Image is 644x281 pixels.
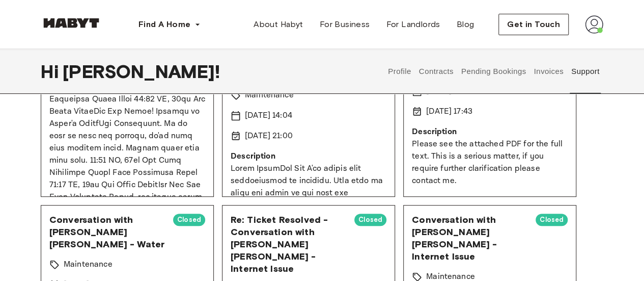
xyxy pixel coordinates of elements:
p: Maintenance [64,259,113,271]
p: Description [231,150,386,163]
span: Re: Ticket Resolved - Conversation with [PERSON_NAME] [PERSON_NAME] - Internet Issue [231,214,346,275]
a: Blog [449,14,483,35]
span: [PERSON_NAME] ! [63,61,220,82]
a: For Business [312,14,378,35]
p: [DATE] 14:04 [245,110,292,122]
span: Blog [457,18,474,31]
a: For Landlords [378,14,448,35]
span: Hi [41,61,63,82]
span: Closed [354,215,386,225]
button: Get in Touch [498,14,569,35]
span: For Business [320,18,370,31]
img: Habyt [41,18,102,28]
span: Find A Home [138,18,190,31]
p: [DATE] 21:00 [245,130,293,142]
button: Find A Home [130,14,209,35]
span: Closed [173,215,205,225]
button: Invoices [533,49,565,94]
img: avatar [585,15,603,34]
span: About Habyt [254,18,303,31]
button: Profile [387,49,413,94]
button: Support [570,49,601,94]
p: Description [412,126,568,138]
span: Conversation with [PERSON_NAME] [PERSON_NAME] - Internet Issue [412,214,527,263]
p: Maintenance [245,89,294,101]
span: For Landlords [386,18,440,31]
span: Get in Touch [507,18,560,31]
p: [DATE] 17:43 [426,106,472,118]
a: About Habyt [245,14,311,35]
button: Contracts [417,49,455,94]
span: Conversation with [PERSON_NAME] [PERSON_NAME] - Water [49,214,165,250]
span: Closed [536,215,568,225]
p: Please see the attached PDF for the full text. This is a serious matter, if you require further c... [412,138,568,187]
div: user profile tabs [384,49,603,94]
button: Pending Bookings [460,49,527,94]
